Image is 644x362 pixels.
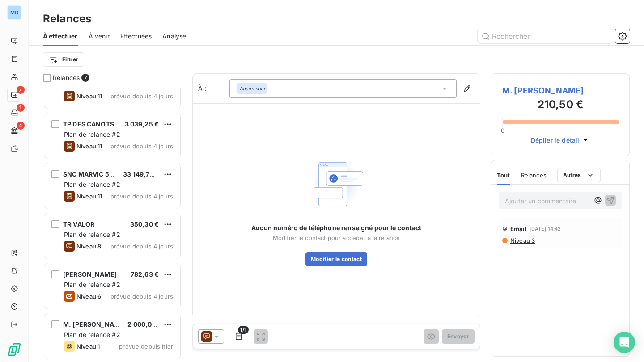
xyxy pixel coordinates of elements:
span: prévue depuis 4 jours [110,193,173,200]
span: Plan de relance #2 [64,181,120,188]
h3: Relances [43,11,91,27]
span: Relances [521,172,547,179]
span: Modifier le contact pour accéder à la relance [273,234,400,241]
span: Effectuées [120,32,152,41]
div: Open Intercom Messenger [614,332,635,353]
span: Plan de relance #2 [64,281,120,288]
span: Niveau 11 [76,93,102,100]
span: prévue depuis 4 jours [110,243,173,250]
span: 7 [81,74,89,82]
span: Relances [53,73,80,82]
span: M. [PERSON_NAME] [502,84,619,97]
label: À : [198,84,229,93]
span: 3 039,25 € [125,120,159,128]
span: 1 [17,104,25,112]
span: Plan de relance #2 [64,130,120,138]
span: [PERSON_NAME] [63,270,117,278]
div: MO [7,5,21,20]
img: Empty state [308,156,365,213]
button: Modifier le contact [305,252,367,266]
span: Plan de relance #2 [64,331,120,338]
span: prévue depuis 4 jours [110,93,173,100]
span: TP DES CANOTS [63,120,114,128]
span: prévue depuis 4 jours [110,143,173,150]
button: Envoyer [442,329,475,344]
span: Niveau 11 [76,143,102,150]
span: 782,63 € [131,270,159,278]
button: Autres [557,168,601,182]
span: Déplier le détail [531,135,580,145]
span: 1/1 [238,326,249,334]
span: Niveau 8 [76,243,101,250]
span: SNC MARVIC 589 [63,170,117,178]
img: Logo LeanPay [7,342,21,357]
span: 2 000,00 € [127,320,162,328]
span: Analyse [162,32,186,41]
span: Aucun numéro de téléphone renseigné pour le contact [251,223,421,232]
span: prévue depuis 4 jours [110,293,173,300]
button: Filtrer [43,52,84,67]
button: Déplier le détail [528,135,593,145]
span: Niveau 11 [76,193,102,200]
span: Tout [497,172,510,179]
span: 7 [17,86,25,94]
span: M. [PERSON_NAME] [63,320,126,328]
span: TRIVALOR [63,220,94,228]
span: À venir [89,32,110,41]
span: Niveau 6 [76,293,101,300]
em: Aucun nom [240,85,265,92]
span: Plan de relance #2 [64,231,120,238]
input: Rechercher [478,29,612,43]
span: 4 [17,122,25,130]
span: prévue depuis hier [119,343,173,350]
span: 350,30 € [130,220,159,228]
span: À effectuer [43,32,78,41]
span: 0 [501,127,504,134]
span: 33 149,76 € [123,170,160,178]
h3: 210,50 € [502,97,619,114]
span: Email [510,225,527,232]
div: grid [43,88,182,362]
span: Niveau 3 [509,237,535,244]
span: Niveau 1 [76,343,100,350]
span: [DATE] 14:42 [530,226,561,232]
